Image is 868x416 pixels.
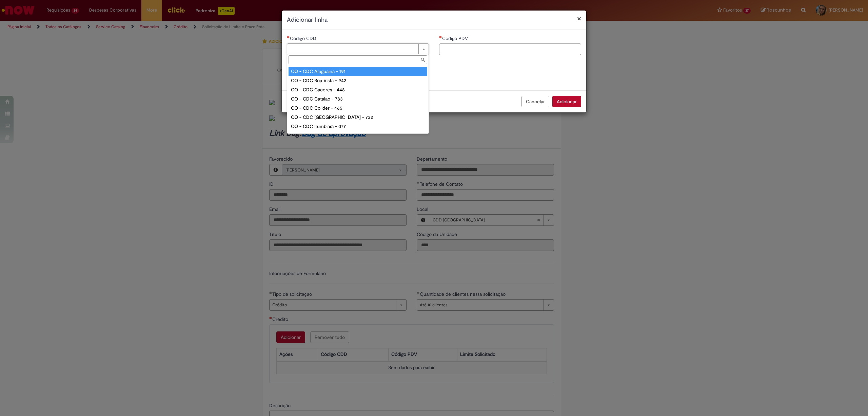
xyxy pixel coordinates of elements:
[289,67,427,76] div: CO - CDC Araguaina - 191
[289,104,427,113] div: CO - CDC Colider - 465
[289,85,427,94] div: CO - CDC Caceres - 448
[287,66,429,133] ul: Código CDD
[289,113,427,122] div: CO - CDC [GEOGRAPHIC_DATA] - 732
[289,131,427,140] div: CO - CDC Rio Branco - 572
[289,94,427,104] div: CO - CDC Catalao - 783
[289,122,427,131] div: CO - CDC Itumbiara - 077
[289,76,427,85] div: CO - CDC Boa Vista - 942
